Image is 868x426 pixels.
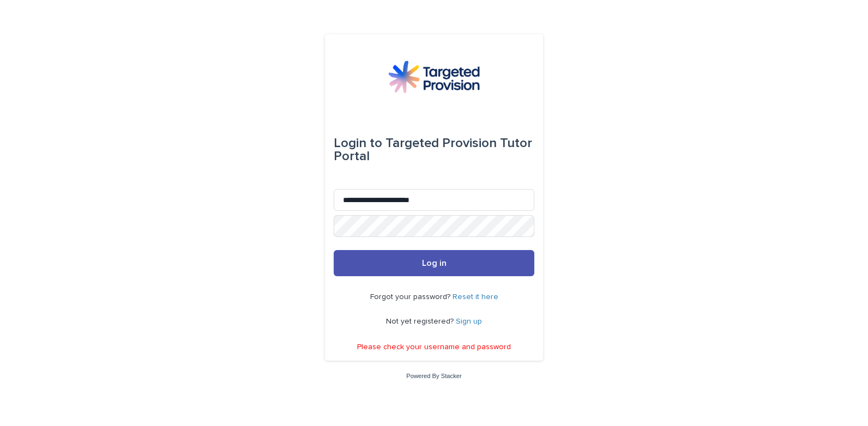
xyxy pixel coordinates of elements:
a: Powered By Stacker [406,373,461,379]
img: M5nRWzHhSzIhMunXDL62 [388,60,480,93]
span: Forgot your password? [370,293,453,301]
span: Login to [334,137,382,150]
div: Targeted Provision Tutor Portal [334,128,534,172]
span: Not yet registered? [386,318,456,325]
button: Log in [334,250,534,276]
span: Log in [422,259,447,267]
a: Sign up [456,318,482,325]
a: Reset it here [453,293,498,301]
p: Please check your username and password [357,343,511,352]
